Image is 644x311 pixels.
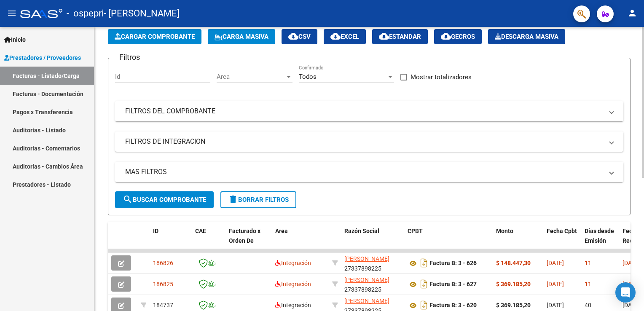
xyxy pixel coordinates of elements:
datatable-header-cell: Monto [493,222,543,259]
button: Borrar Filtros [220,191,296,208]
mat-expansion-panel-header: FILTROS DEL COMPROBANTE [115,101,623,121]
button: Estandar [372,29,428,44]
span: ID [153,228,158,234]
mat-icon: cloud_download [288,31,298,41]
button: CSV [282,29,317,44]
span: 186825 [153,281,173,287]
datatable-header-cell: CPBT [404,222,493,259]
strong: $ 369.185,20 [496,281,531,287]
span: Integración [275,302,311,308]
button: EXCEL [324,29,366,44]
datatable-header-cell: ID [150,222,192,259]
span: Cargar Comprobante [115,33,195,40]
datatable-header-cell: Fecha Cpbt [543,222,581,259]
span: Estandar [379,33,421,40]
strong: Factura B: 3 - 620 [429,302,477,309]
span: Area [275,228,288,234]
strong: $ 369.185,20 [496,302,531,308]
span: Monto [496,228,513,234]
span: Prestadores / Proveedores [4,53,81,62]
datatable-header-cell: CAE [192,222,225,259]
span: [DATE] [547,302,564,308]
span: Area [217,73,285,80]
strong: $ 148.447,30 [496,260,531,266]
span: Mostrar totalizadores [411,72,472,82]
span: 186826 [153,260,173,266]
mat-panel-title: FILTROS DE INTEGRACION [125,137,603,146]
app-download-masive: Descarga masiva de comprobantes (adjuntos) [488,29,565,44]
span: Carga Masiva [215,33,268,40]
span: 11 [585,260,591,266]
span: 184737 [153,302,173,308]
span: Inicio [4,35,26,44]
span: CAE [195,228,206,234]
span: [DATE] [623,281,640,287]
span: [PERSON_NAME] [344,255,389,262]
span: 40 [585,302,591,308]
mat-icon: menu [7,8,17,18]
datatable-header-cell: Razón Social [341,222,404,259]
span: Integración [275,281,311,287]
datatable-header-cell: Días desde Emisión [581,222,619,259]
span: [DATE] [547,260,564,266]
span: [DATE] [623,260,640,266]
span: Días desde Emisión [585,228,614,244]
mat-panel-title: FILTROS DEL COMPROBANTE [125,107,603,116]
span: [PERSON_NAME] [344,276,389,283]
button: Descarga Masiva [488,29,565,44]
mat-expansion-panel-header: MAS FILTROS [115,162,623,182]
span: Razón Social [344,228,379,234]
button: Carga Masiva [208,29,275,44]
mat-icon: cloud_download [441,31,451,41]
div: Open Intercom Messenger [615,282,636,303]
div: 27337898225 [344,275,401,293]
span: Todos [299,73,317,80]
mat-icon: person [627,8,637,18]
mat-expansion-panel-header: FILTROS DE INTEGRACION [115,131,623,152]
button: Cargar Comprobante [108,29,201,44]
span: EXCEL [330,33,359,40]
span: CSV [288,33,311,40]
span: - [PERSON_NAME] [104,4,180,23]
mat-icon: cloud_download [379,31,389,41]
span: Gecros [441,33,475,40]
mat-panel-title: MAS FILTROS [125,167,603,177]
mat-icon: delete [228,194,238,204]
datatable-header-cell: Facturado x Orden De [225,222,272,259]
button: Gecros [434,29,482,44]
span: [DATE] [623,302,640,308]
strong: Factura B: 3 - 626 [429,260,477,267]
h3: Filtros [115,51,144,63]
span: Fecha Cpbt [547,228,577,234]
div: 27337898225 [344,254,401,272]
span: [PERSON_NAME] [344,298,389,304]
i: Descargar documento [419,256,429,270]
mat-icon: search [123,194,133,204]
mat-icon: cloud_download [330,31,341,41]
span: Buscar Comprobante [123,196,206,204]
strong: Factura B: 3 - 627 [429,281,477,288]
span: - ospepri [67,4,104,23]
datatable-header-cell: Area [272,222,329,259]
i: Descargar documento [419,277,429,291]
span: 11 [585,281,591,287]
span: Borrar Filtros [228,196,289,204]
span: Facturado x Orden De [229,228,260,244]
button: Buscar Comprobante [115,191,214,208]
span: CPBT [408,228,423,234]
span: Descarga Masiva [495,33,558,40]
span: [DATE] [547,281,564,287]
span: Integración [275,260,311,266]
